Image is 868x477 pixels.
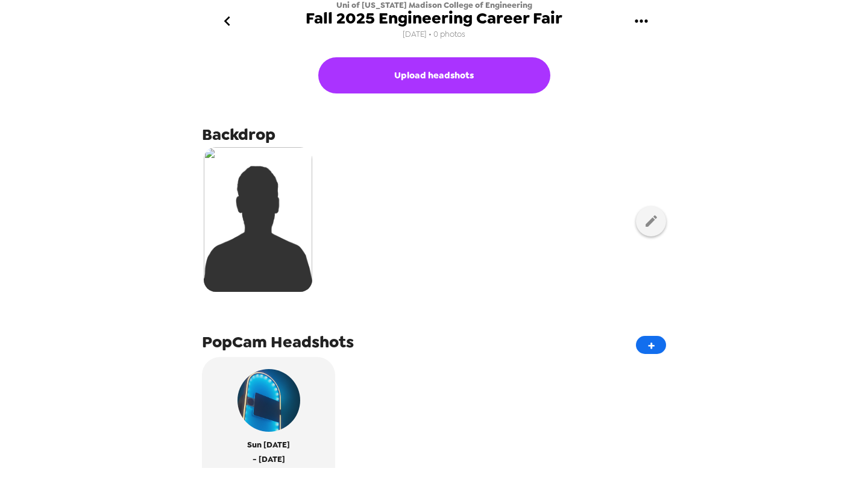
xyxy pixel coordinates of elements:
[403,27,465,43] span: [DATE] • 0 photos
[636,336,666,354] button: +
[306,10,562,27] span: Fall 2025 Engineering Career Fair
[621,2,661,41] button: gallery menu
[237,369,300,432] img: popcam example
[202,331,354,353] span: PopCam Headshots
[204,147,312,292] img: silhouette
[202,124,275,145] span: Backdrop
[253,452,285,466] span: - [DATE]
[318,57,550,93] button: Upload headshots
[247,438,290,452] span: Sun [DATE]
[207,2,247,41] button: go back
